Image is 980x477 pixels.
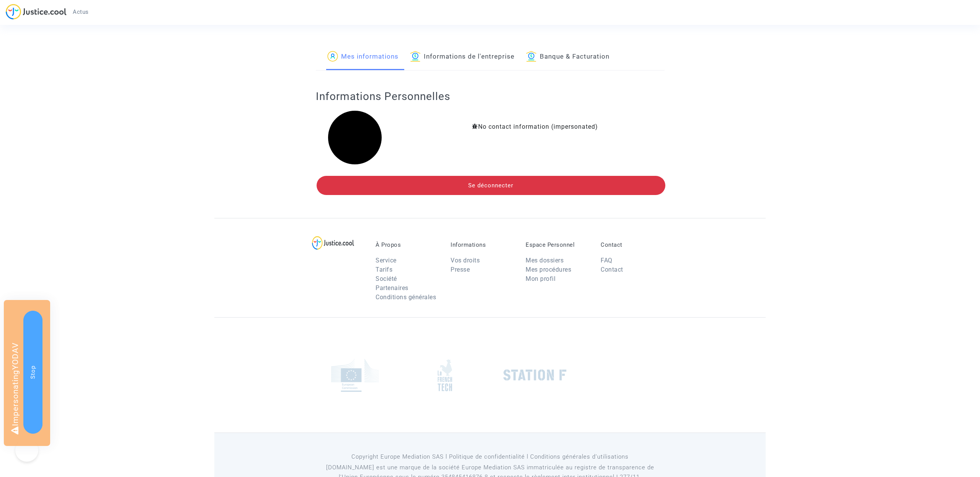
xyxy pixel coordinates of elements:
[438,359,452,392] img: french_tech.png
[376,241,439,248] p: À Propos
[376,293,436,301] a: Conditions générales
[451,241,514,248] p: Informations
[601,241,664,248] p: Contact
[317,176,665,195] button: Se déconnecter
[526,275,555,282] a: Mon profil
[526,44,609,70] a: Banque & Facturation
[67,6,95,18] a: Actus
[376,266,392,273] a: Tarifs
[316,90,665,103] h2: Informations Personnelles
[312,236,354,250] img: logo-lg.svg
[410,51,421,62] img: icon-banque.svg
[327,51,338,62] img: icon-passager.svg
[526,266,571,273] a: Mes procédures
[410,44,514,70] a: Informations de l'entreprise
[4,300,50,446] div: Impersonating
[526,257,563,264] a: Mes dossiers
[376,257,397,264] a: Service
[327,44,399,70] a: Mes informations
[73,8,89,15] span: Actus
[331,359,379,392] img: europe_commision.png
[376,275,397,282] a: Société
[29,366,36,379] span: Stop
[23,311,42,434] button: Stop
[316,452,665,462] p: Copyright Europe Mediation SAS l Politique de confidentialité l Conditions générales d’utilisa...
[601,257,612,264] a: FAQ
[15,439,38,462] iframe: Help Scout Beacon - Open
[526,51,537,62] img: icon-banque.svg
[6,4,67,20] img: jc-logo.svg
[503,369,567,381] img: stationf.png
[601,266,623,273] a: Contact
[451,257,480,264] a: Vos droits
[417,122,653,131] div: No contact information (impersonated)
[526,241,589,248] p: Espace Personnel
[451,266,470,273] a: Presse
[376,284,408,292] a: Partenaires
